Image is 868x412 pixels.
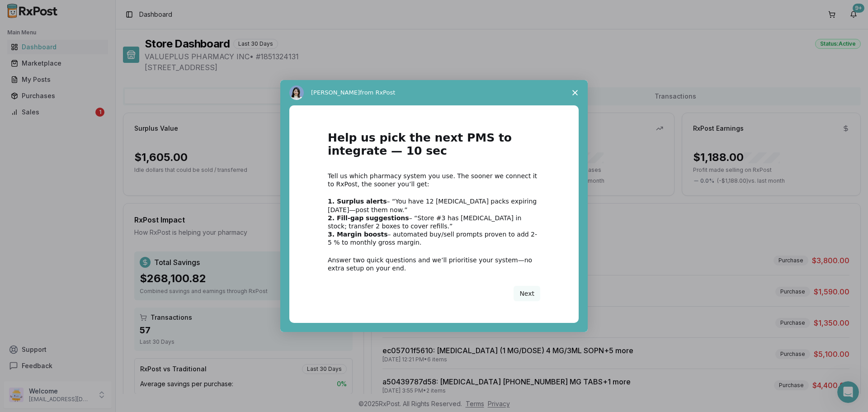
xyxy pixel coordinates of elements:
[562,80,588,105] span: Close survey
[514,286,540,301] button: Next
[360,89,395,96] span: from RxPost
[328,256,540,272] div: Answer two quick questions and we’ll prioritise your system—no extra setup on your end.
[328,172,540,188] div: Tell us which pharmacy system you use. The sooner we connect it to RxPost, the sooner you’ll get:
[328,197,540,213] div: – “You have 12 [MEDICAL_DATA] packs expiring [DATE]—post them now.”
[328,231,388,238] b: 3. Margin boosts
[328,214,409,222] b: 2. Fill-gap suggestions
[328,198,387,205] b: 1. Surplus alerts
[328,230,540,246] div: – automated buy/sell prompts proven to add 2-5 % to monthly gross margin.
[289,85,304,100] img: Profile image for Alice
[328,132,540,163] h1: Help us pick the next PMS to integrate — 10 sec
[311,89,360,96] span: [PERSON_NAME]
[328,214,540,230] div: – “Store #3 has [MEDICAL_DATA] in stock; transfer 2 boxes to cover refills.”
